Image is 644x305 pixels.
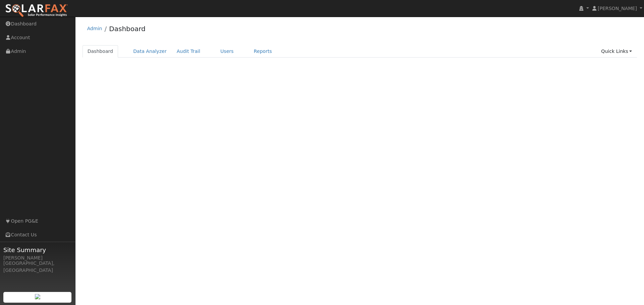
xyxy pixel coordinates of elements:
a: Quick Links [596,45,637,58]
a: Audit Trail [172,45,205,58]
span: Site Summary [3,245,72,254]
img: retrieve [35,294,40,299]
a: Admin [87,26,102,31]
a: Users [215,45,239,58]
a: Dashboard [83,45,118,58]
a: Data Analyzer [128,45,172,58]
div: [GEOGRAPHIC_DATA], [GEOGRAPHIC_DATA] [3,260,72,274]
div: [PERSON_NAME] [3,254,72,261]
img: SolarFax [5,4,68,18]
a: Dashboard [109,25,146,33]
a: Reports [249,45,277,58]
span: [PERSON_NAME] [598,6,637,11]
